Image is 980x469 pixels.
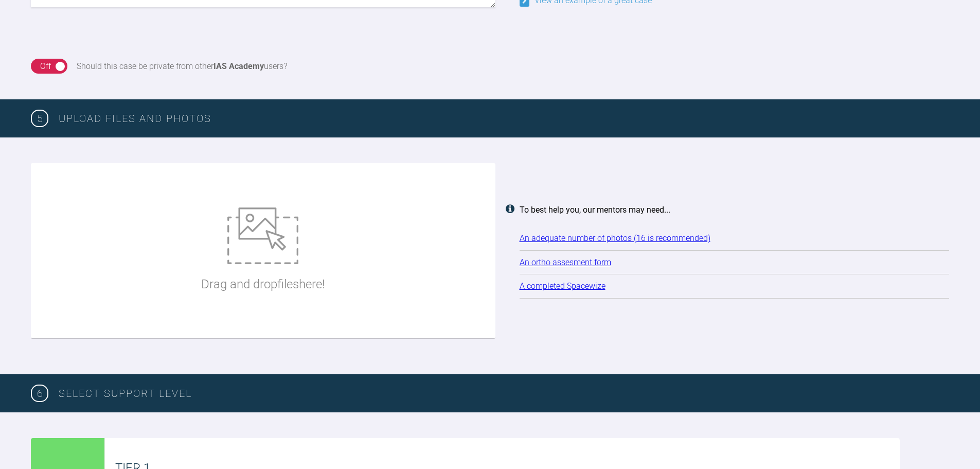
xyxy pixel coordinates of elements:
div: Should this case be private from other users? [77,60,287,73]
strong: IAS Academy [213,61,264,71]
h3: Upload Files and Photos [59,110,949,127]
span: 5 [31,110,48,127]
a: An ortho assesment form [520,257,611,267]
strong: To best help you, our mentors may need... [520,205,670,215]
p: Drag and drop files here! [201,274,325,294]
div: Off [40,60,51,73]
span: 6 [31,385,48,402]
a: An adequate number of photos (16 is recommended) [520,233,710,243]
a: A completed Spacewize [520,281,605,291]
h3: SELECT SUPPORT LEVEL [59,385,949,402]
